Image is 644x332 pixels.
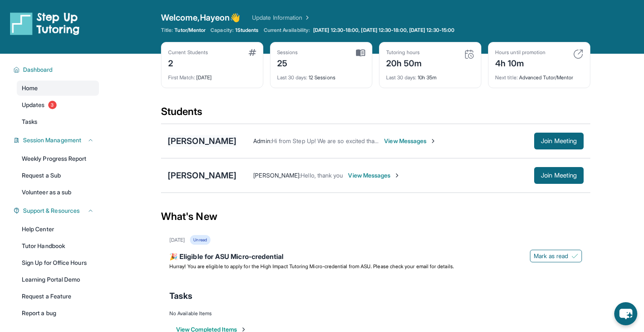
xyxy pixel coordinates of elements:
[614,302,637,325] button: chat-button
[348,171,400,180] span: View Messages
[495,49,545,56] div: Hours until promotion
[394,172,400,179] img: Chevron-Right
[571,253,578,259] img: Mark as read
[264,27,310,34] span: Current Availability:
[22,101,45,109] span: Updates
[169,263,454,269] span: Hurray! You are eligible to apply for the High Impact Tutoring Micro-credential from ASU. Please ...
[17,272,99,287] a: Learning Portal Demo
[301,172,343,179] span: Hello, thank you
[312,27,456,34] a: [DATE] 12:30-18:00, [DATE] 12:30-18:00, [DATE] 12:30-15:00
[174,27,205,34] span: Tutor/Mentor
[464,49,474,59] img: card
[168,69,256,81] div: [DATE]
[22,84,38,92] span: Home
[495,74,518,81] span: Next title :
[17,168,99,183] a: Request a Sub
[386,74,416,81] span: Last 30 days :
[17,238,99,254] a: Tutor Handbook
[168,135,236,147] div: [PERSON_NAME]
[190,235,210,245] div: Unread
[252,13,311,22] a: Update Information
[277,56,298,69] div: 25
[541,139,577,144] span: Join Meeting
[169,251,582,263] div: 🎉 Eligible for ASU Micro-credential
[169,237,185,243] div: [DATE]
[161,198,590,235] div: What's New
[17,255,99,270] a: Sign Up for Office Hours
[17,185,99,200] a: Volunteer as a sub
[168,56,208,69] div: 2
[356,49,365,57] img: card
[48,101,57,109] span: 3
[313,27,454,34] span: [DATE] 12:30-18:00, [DATE] 12:30-18:00, [DATE] 12:30-15:00
[302,13,311,22] img: Chevron Right
[253,172,301,179] span: [PERSON_NAME] :
[168,74,195,81] span: First Match :
[530,250,582,262] button: Mark as read
[17,81,99,96] a: Home
[534,252,568,260] span: Mark as read
[20,207,94,215] button: Support & Resources
[17,97,99,112] a: Updates3
[161,27,173,34] span: Title:
[386,56,422,69] div: 20h 50m
[17,306,99,321] a: Report a bug
[17,151,99,166] a: Weekly Progress Report
[386,69,474,81] div: 10h 35m
[17,114,99,129] a: Tasks
[10,12,80,35] img: logo
[386,49,422,56] div: Tutoring hours
[23,136,81,144] span: Session Management
[17,222,99,237] a: Help Center
[20,136,94,144] button: Session Management
[534,167,584,184] button: Join Meeting
[23,207,80,215] span: Support & Resources
[210,27,234,34] span: Capacity:
[384,137,436,145] span: View Messages
[20,65,94,74] button: Dashboard
[495,69,583,81] div: Advanced Tutor/Mentor
[253,137,271,144] span: Admin :
[277,74,307,81] span: Last 30 days :
[235,27,259,34] span: 1 Students
[277,69,365,81] div: 12 Sessions
[249,49,256,56] img: card
[169,290,192,302] span: Tasks
[23,65,53,74] span: Dashboard
[22,118,37,126] span: Tasks
[169,310,582,317] div: No Available Items
[495,56,545,69] div: 4h 10m
[161,105,590,123] div: Students
[168,49,208,56] div: Current Students
[168,170,236,181] div: [PERSON_NAME]
[161,12,240,24] span: Welcome, Hayeon 👋
[17,289,99,304] a: Request a Feature
[573,49,583,59] img: card
[541,173,577,178] span: Join Meeting
[430,138,436,144] img: Chevron-Right
[277,49,298,56] div: Sessions
[534,133,584,149] button: Join Meeting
